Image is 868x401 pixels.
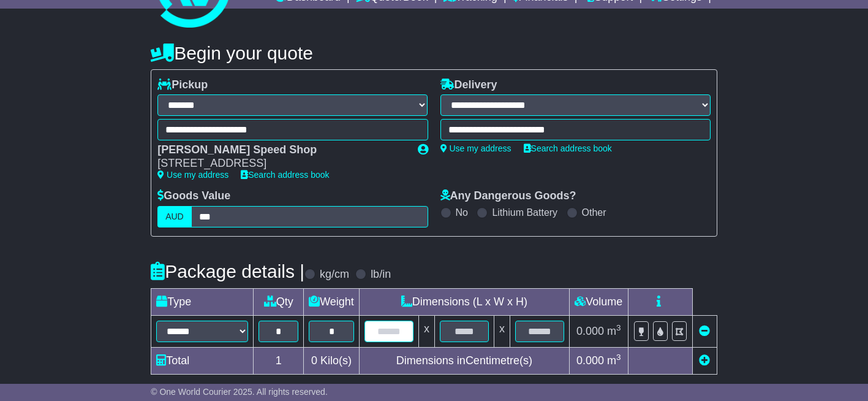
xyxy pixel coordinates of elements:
a: Add new item [699,354,710,367]
div: [STREET_ADDRESS] [157,157,405,170]
a: Use my address [157,170,228,180]
td: Total [151,347,254,374]
td: Volume [569,288,628,315]
span: 0.000 [576,354,604,367]
td: Dimensions in Centimetre(s) [359,347,569,374]
label: Other [582,207,606,218]
label: Pickup [157,78,208,92]
sup: 3 [616,323,621,332]
span: © One World Courier 2025. All rights reserved. [151,387,328,397]
span: 0 [311,354,317,367]
td: Kilo(s) [304,347,360,374]
td: Weight [304,288,360,315]
a: Search address book [241,170,329,180]
td: x [494,315,510,347]
h4: Package details | [151,261,304,281]
sup: 3 [616,353,621,362]
a: Remove this item [699,325,710,337]
label: Lithium Battery [492,207,557,218]
span: 0.000 [576,325,604,337]
td: Dimensions (L x W x H) [359,288,569,315]
label: Goods Value [157,189,230,203]
label: lb/in [371,268,391,281]
h4: Begin your quote [151,43,717,63]
td: Type [151,288,254,315]
span: m [607,325,621,337]
div: [PERSON_NAME] Speed Shop [157,143,405,157]
label: Delivery [440,78,497,92]
label: No [456,207,468,218]
a: Use my address [440,143,511,153]
label: Any Dangerous Goods? [440,189,576,203]
td: Qty [254,288,304,315]
td: x [418,315,434,347]
label: kg/cm [320,268,349,281]
span: m [607,354,621,367]
a: Search address book [524,143,612,153]
label: AUD [157,206,192,227]
td: 1 [254,347,304,374]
